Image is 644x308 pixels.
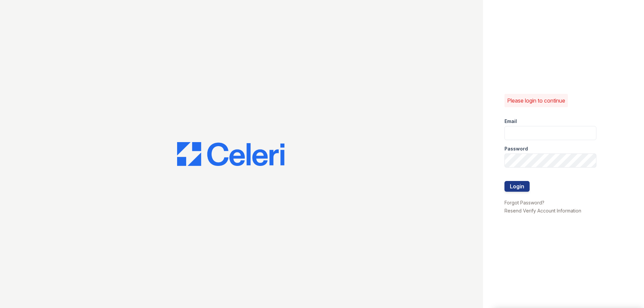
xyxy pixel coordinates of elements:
[504,145,528,152] label: Password
[504,208,581,213] a: Resend Verify Account Information
[507,97,565,105] p: Please login to continue
[504,181,530,192] button: Login
[177,142,284,166] img: CE_Logo_Blue-a8612792a0a2168367f1c8372b55b34899dd931a85d93a1a3d3e32e68fde9ad4.png
[504,200,544,205] a: Forgot Password?
[504,118,517,125] label: Email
